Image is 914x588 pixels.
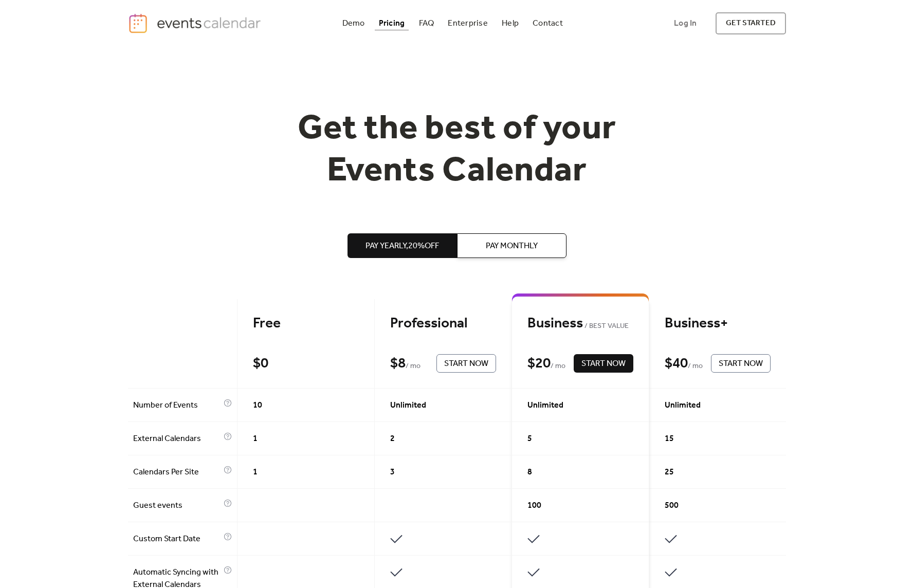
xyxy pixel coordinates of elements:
[527,355,551,373] div: $ 20
[348,233,457,258] button: Pay Yearly,20%off
[716,12,786,34] a: get started
[253,433,258,445] span: 1
[528,16,567,30] a: Contact
[133,433,221,445] span: External Calendars
[415,16,438,30] a: FAQ
[574,354,633,373] button: Start Now
[133,399,221,412] span: Number of Events
[338,16,369,30] a: Demo
[665,399,701,412] span: Unlimited
[711,354,771,373] button: Start Now
[444,16,491,30] a: Enterprise
[379,21,405,26] div: Pricing
[133,466,221,479] span: Calendars Per Site
[390,433,395,445] span: 2
[551,360,565,373] span: / mo
[133,500,221,512] span: Guest events
[253,315,359,333] div: Free
[253,466,258,479] span: 1
[133,533,221,545] span: Custom Start Date
[498,16,523,30] a: Help
[436,354,496,373] button: Start Now
[444,358,488,370] span: Start Now
[665,315,771,333] div: Business+
[665,500,679,512] span: 500
[527,466,532,479] span: 8
[390,399,426,412] span: Unlimited
[253,355,268,373] div: $ 0
[502,21,519,26] div: Help
[527,433,532,445] span: 5
[342,21,365,26] div: Demo
[390,355,406,373] div: $ 8
[533,21,563,26] div: Contact
[406,360,421,373] span: / mo
[253,399,262,412] span: 10
[527,500,541,512] span: 100
[664,12,707,34] a: Log In
[688,360,703,373] span: / mo
[581,358,626,370] span: Start Now
[390,466,395,479] span: 3
[719,358,763,370] span: Start Now
[128,13,264,34] a: home
[375,16,409,30] a: Pricing
[390,315,496,333] div: Professional
[527,315,633,333] div: Business
[419,21,434,26] div: FAQ
[527,399,563,412] span: Unlimited
[457,233,566,258] button: Pay Monthly
[583,320,629,333] span: BEST VALUE
[448,21,487,26] div: Enterprise
[665,433,674,445] span: 15
[365,240,439,252] span: Pay Yearly, 20% off
[486,240,538,252] span: Pay Monthly
[665,355,688,373] div: $ 40
[260,108,654,192] h1: Get the best of your Events Calendar
[665,466,674,479] span: 25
